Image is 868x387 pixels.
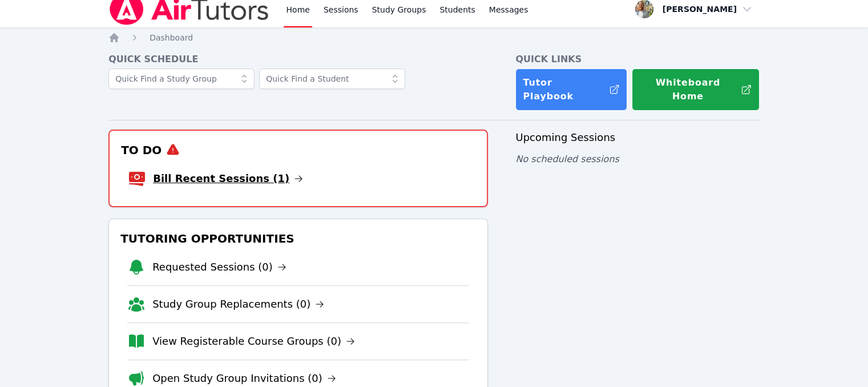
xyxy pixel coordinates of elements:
[152,259,286,275] a: Requested Sessions (0)
[259,68,405,89] input: Quick Find a Student
[152,296,324,312] a: Study Group Replacements (0)
[515,53,760,66] h4: Quick Links
[153,171,303,187] a: Bill Recent Sessions (1)
[118,228,478,249] h3: Tutoring Opportunities
[108,68,255,89] input: Quick Find a Study Group
[108,53,488,66] h4: Quick Schedule
[515,130,760,146] h3: Upcoming Sessions
[119,140,478,160] h3: To Do
[108,32,760,43] nav: Breadcrumb
[150,32,193,43] a: Dashboard
[515,68,627,111] a: Tutor Playbook
[152,333,355,349] a: View Registerable Course Groups (0)
[150,33,193,42] span: Dashboard
[515,154,619,164] span: No scheduled sessions
[632,68,760,111] button: Whiteboard Home
[489,4,528,15] span: Messages
[152,370,336,386] a: Open Study Group Invitations (0)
